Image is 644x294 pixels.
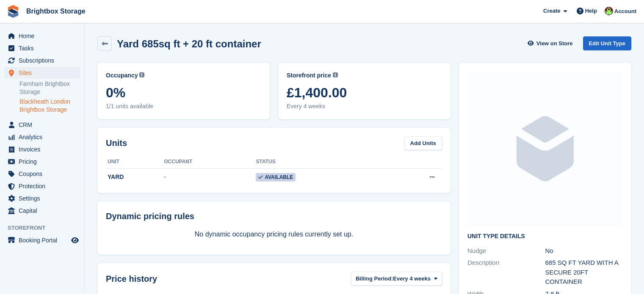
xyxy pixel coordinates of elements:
span: 1/1 units available [106,102,261,111]
a: menu [4,131,80,143]
th: Unit [106,155,164,169]
span: 0% [106,85,261,100]
span: Home [19,30,69,42]
p: No dynamic occupancy pricing rules currently set up. [106,229,442,239]
span: Available [256,173,296,181]
a: Preview store [70,235,80,245]
a: menu [4,168,80,180]
span: Storefront [8,224,84,232]
span: Storefront price [287,71,331,80]
h2: Units [106,137,127,149]
div: Description [467,258,545,287]
a: menu [4,143,80,155]
span: Tasks [19,42,69,54]
span: Pricing [19,156,69,168]
button: Billing Period: Every 4 weeks [351,272,442,286]
a: menu [4,205,80,217]
span: Protection [19,180,69,192]
th: Status [256,155,384,169]
a: menu [4,55,80,66]
h2: Unit Type details [467,233,623,240]
span: Capital [19,205,69,217]
span: Invoices [19,143,69,155]
span: Every 4 weeks [393,275,431,283]
a: menu [4,192,80,204]
div: No [545,246,623,256]
span: £1,400.00 [287,85,442,100]
a: menu [4,30,80,42]
a: Blackheath London Brightbox Storage [19,98,80,114]
span: Subscriptions [19,55,69,66]
span: CRM [19,119,69,131]
a: menu [4,180,80,192]
img: Marlena [605,7,613,15]
a: Brightbox Storage [23,4,89,18]
span: Help [585,7,597,15]
a: menu [4,156,80,168]
span: View on Store [536,39,573,48]
span: Booking Portal [19,234,69,246]
div: Nudge [467,246,545,256]
td: - [164,168,256,186]
div: Dynamic pricing rules [106,210,442,223]
a: View on Store [527,36,576,50]
span: Analytics [19,131,69,143]
a: Edit Unit Type [583,36,631,50]
a: Farnham Brightbox Storage [19,80,80,96]
a: Add Units [404,136,442,150]
span: Sites [19,67,69,79]
span: Coupons [19,168,69,180]
th: Occupant [164,155,256,169]
a: menu [4,119,80,131]
h2: Yard 685sq ft + 20 ft container [117,38,261,49]
div: 685 SQ FT YARD WITH A SECURE 20FT CONTAINER [545,258,623,287]
div: YARD [106,173,164,181]
span: Every 4 weeks [287,102,442,111]
img: icon-info-grey-7440780725fd019a000dd9b08b2336e03edf1995a4989e88bcd33f0948082b44.svg [333,72,338,77]
a: menu [4,42,80,54]
a: menu [4,234,80,246]
img: icon-info-grey-7440780725fd019a000dd9b08b2336e03edf1995a4989e88bcd33f0948082b44.svg [139,72,144,77]
span: Billing Period: [356,275,393,283]
a: menu [4,67,80,79]
span: Settings [19,192,69,204]
span: Create [543,7,560,15]
span: Occupancy [106,71,138,80]
img: stora-icon-8386f47178a22dfd0bd8f6a31ec36ba5ce8667c1dd55bd0f319d3a0aa187defe.svg [7,5,19,18]
span: Account [614,7,636,16]
img: blank-unit-type-icon-ffbac7b88ba66c5e286b0e438baccc4b9c83835d4c34f86887a83fc20ec27e7b.svg [467,71,623,226]
span: Price history [106,272,157,285]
